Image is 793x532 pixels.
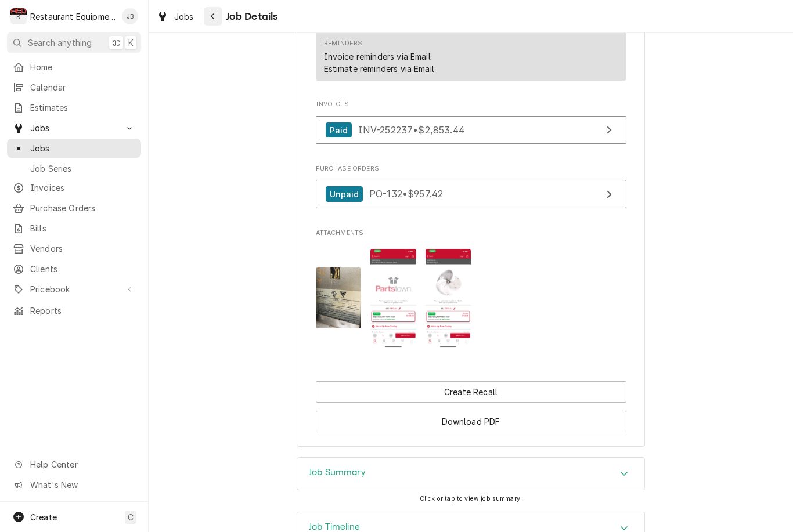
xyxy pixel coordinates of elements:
span: Jobs [30,142,135,154]
a: Vendors [7,239,141,258]
span: ⌘ [112,37,120,49]
span: Attachments [316,240,626,357]
img: egscgcMYTg2EHYTZD5HF [370,249,416,348]
div: Button Group [316,381,626,432]
a: Invoices [7,178,141,197]
span: Estimates [30,102,135,114]
a: Purchase Orders [7,198,141,218]
a: Go to Help Center [7,455,141,474]
div: Attachments [316,229,626,357]
span: Purchase Orders [30,202,135,214]
a: Go to What's New [7,475,141,494]
div: Estimate reminders via Email [324,63,434,75]
span: Purchase Orders [316,164,626,173]
span: Job Details [222,9,278,24]
span: Jobs [174,10,194,23]
div: Invoice reminders via Email [324,50,431,63]
span: K [128,37,134,49]
span: Reports [30,305,135,317]
img: nnki54OrS1yWxAERj618 [316,267,362,328]
a: Jobs [7,139,141,158]
div: Button Group Row [316,381,626,403]
div: Restaurant Equipment Diagnostics [30,10,116,23]
button: Create Recall [316,381,626,403]
a: Bills [7,219,141,238]
span: Home [30,61,135,73]
span: Job Series [30,162,135,175]
a: Go to Pricebook [7,280,141,299]
div: R [10,8,27,24]
span: What's New [30,479,134,491]
span: Search anything [28,37,92,49]
div: Button Group Row [316,403,626,432]
div: Accordion Header [297,458,644,490]
div: Reminders [324,39,362,48]
button: Download PDF [316,411,626,432]
a: View Purchase Order [316,180,626,208]
div: Reminders [324,39,434,74]
span: Clients [30,263,135,275]
button: Navigate back [204,7,222,26]
div: Contact [316,1,626,81]
div: Restaurant Equipment Diagnostics's Avatar [10,8,27,24]
span: PO-132 • $957.42 [369,188,443,200]
div: Unpaid [326,186,363,202]
span: Vendors [30,243,135,255]
a: Clients [7,259,141,278]
span: INV-252237 • $2,853.44 [358,124,464,136]
div: Client Contact List [316,1,626,86]
div: Job Summary [297,457,645,491]
div: Purchase Orders [316,164,626,214]
a: Reports [7,301,141,320]
span: Invoices [30,182,135,194]
span: Jobs [30,122,118,134]
img: N02yS2SduGgvDlZQWa5g [426,249,471,348]
a: Estimates [7,98,141,117]
span: Bills [30,222,135,234]
div: Paid [326,122,352,138]
div: JB [122,8,138,24]
button: Accordion Details Expand Trigger [297,458,644,490]
a: Jobs [152,7,199,26]
div: Jaired Brunty's Avatar [122,8,138,24]
button: Search anything⌘K [7,32,141,53]
h3: Job Summary [309,467,366,478]
a: Home [7,57,141,77]
span: Attachments [316,229,626,238]
a: View Invoice [316,116,626,144]
span: Click or tap to view job summary. [420,495,522,502]
div: Invoices [316,100,626,150]
span: Help Center [30,458,134,471]
span: Pricebook [30,283,118,295]
a: Job Series [7,159,141,178]
a: Calendar [7,78,141,97]
span: Calendar [30,81,135,93]
a: Go to Jobs [7,118,141,137]
span: Create [30,512,57,522]
span: Invoices [316,100,626,109]
span: C [128,511,134,523]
